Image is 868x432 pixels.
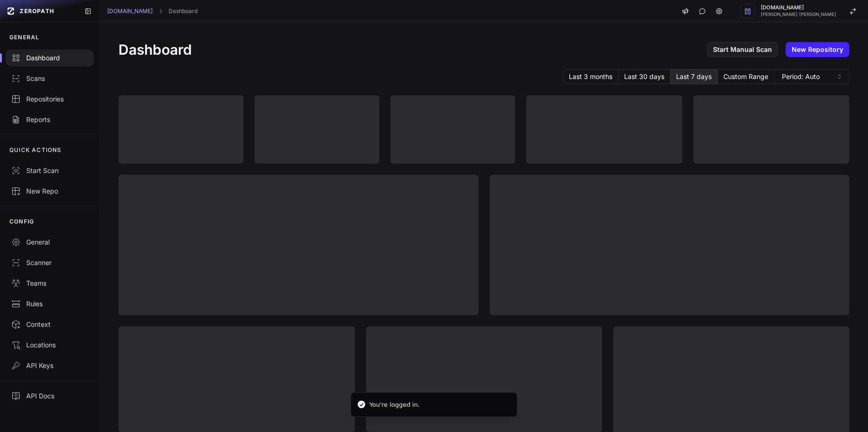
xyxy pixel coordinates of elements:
svg: chevron right, [157,8,164,14]
h1: Dashboard [118,41,192,58]
a: Start Manual Scan [707,42,778,57]
a: New Repository [786,42,849,57]
p: QUICK ACTIONS [9,146,62,154]
button: Custom Range [718,69,774,84]
div: Scans [11,74,88,83]
div: API Keys [11,361,88,370]
div: Teams [11,279,88,288]
svg: caret sort, [836,73,843,80]
div: Context [11,320,88,329]
div: API Docs [11,391,88,401]
div: You're logged in. [369,400,420,410]
p: CONFIG [9,218,34,225]
div: Rules [11,299,88,309]
button: Last 30 days [618,69,670,84]
span: [DOMAIN_NAME] [761,5,836,10]
div: General [11,238,88,247]
div: Start Scan [11,166,88,175]
span: [PERSON_NAME] [PERSON_NAME] [761,12,836,17]
button: Last 7 days [670,69,718,84]
button: Last 3 months [563,69,618,84]
div: Locations [11,340,88,350]
div: Repositories [11,94,88,104]
a: [DOMAIN_NAME] [107,7,153,15]
p: GENERAL [9,34,39,41]
div: Dashboard [11,53,88,63]
a: ZEROPATH [4,4,77,19]
span: ZEROPATH [20,7,54,15]
div: New Repo [11,187,88,196]
a: Dashboard [169,7,198,15]
div: Reports [11,115,88,124]
span: Period: Auto [782,72,820,81]
div: Scanner [11,258,88,267]
nav: breadcrumb [107,7,198,15]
